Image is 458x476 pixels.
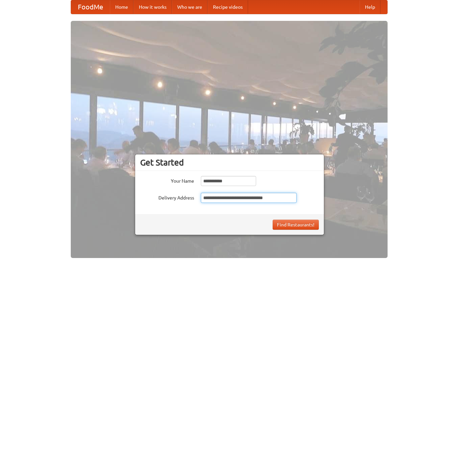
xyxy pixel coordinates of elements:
a: FoodMe [71,0,110,14]
label: Your Name [140,176,194,184]
h3: Get Started [140,157,319,168]
a: How it works [133,0,172,14]
button: Find Restaurants! [273,220,319,230]
a: Home [110,0,133,14]
a: Help [360,0,380,14]
a: Who we are [172,0,208,14]
a: Recipe videos [208,0,248,14]
label: Delivery Address [140,193,194,201]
